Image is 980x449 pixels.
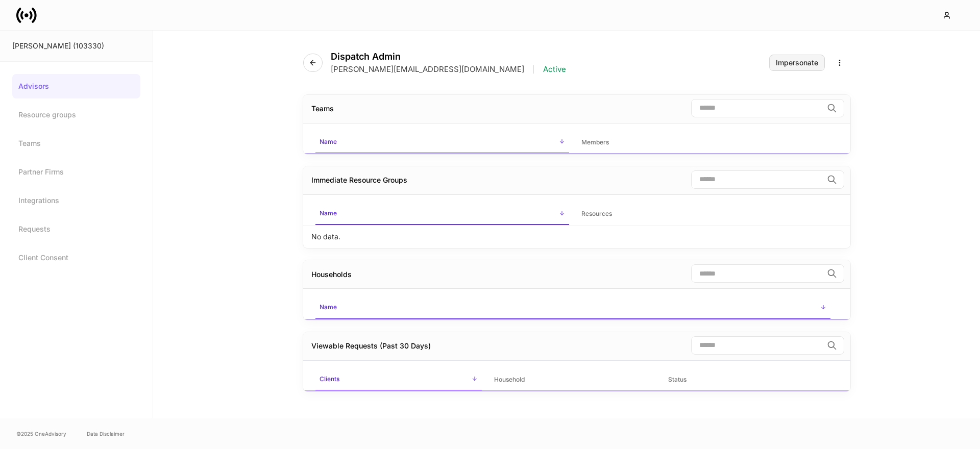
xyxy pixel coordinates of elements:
[490,369,656,390] span: Household
[320,208,337,218] h6: Name
[581,137,609,147] h6: Members
[532,64,535,74] p: |
[543,64,566,74] p: Active
[311,104,334,114] div: Teams
[16,430,66,438] span: © 2025 OneAdvisory
[12,245,140,270] a: Client Consent
[320,374,339,384] h6: Clients
[12,188,140,213] a: Integrations
[664,369,830,390] span: Status
[12,103,140,127] a: Resource groups
[769,55,825,71] button: Impersonate
[12,131,140,156] a: Teams
[311,175,407,185] div: Immediate Resource Groups
[331,51,566,62] h4: Dispatch Admin
[320,137,337,146] h6: Name
[315,132,569,154] span: Name
[12,217,140,241] a: Requests
[577,204,831,224] span: Resources
[494,375,525,384] h6: Household
[315,297,830,319] span: Name
[12,41,140,51] div: [PERSON_NAME] (103330)
[320,302,337,312] h6: Name
[12,74,140,98] a: Advisors
[12,160,140,184] a: Partner Firms
[311,232,340,242] p: No data.
[331,64,524,74] p: [PERSON_NAME][EMAIL_ADDRESS][DOMAIN_NAME]
[87,430,125,438] a: Data Disclaimer
[311,269,352,280] div: Households
[315,203,569,225] span: Name
[315,369,482,391] span: Clients
[668,375,687,384] h6: Status
[776,59,818,66] div: Impersonate
[577,132,831,153] span: Members
[581,209,612,218] h6: Resources
[311,341,431,351] div: Viewable Requests (Past 30 Days)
